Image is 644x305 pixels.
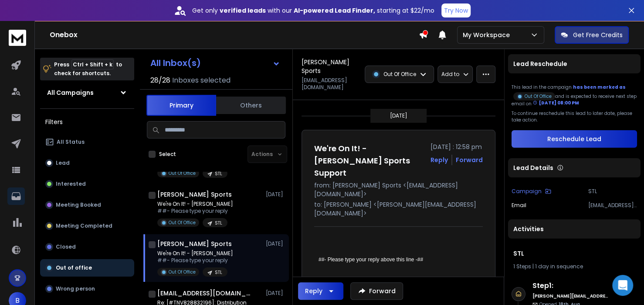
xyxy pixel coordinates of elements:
div: ##- Please type your reply above this line -## [319,256,471,263]
button: Reply [298,282,343,300]
button: Forward [350,282,403,300]
button: Get Free Credits [555,26,629,44]
h1: Onebox [50,30,419,40]
h1: [PERSON_NAME] Sports [302,58,359,75]
p: Press to check for shortcuts. [54,60,122,78]
p: STL [588,188,637,195]
div: | [513,263,635,270]
p: My Workspace [463,31,513,39]
p: [DATE] [390,112,407,119]
p: Meeting Booked [56,201,101,208]
p: Wrong person [56,285,95,292]
button: Primary [146,95,216,116]
h6: Step 1 : [532,281,609,291]
span: 1 day in sequence [535,263,583,270]
p: ##- Please type your reply [157,208,233,215]
p: from: [PERSON_NAME] Sports <[EMAIL_ADDRESS][DOMAIN_NAME]> [314,181,483,198]
img: logo [9,30,26,46]
p: Lead Reschedule [513,59,567,68]
h3: Inboxes selected [172,75,230,86]
span: Ctrl + Shift + k [71,59,114,69]
p: Email [512,202,526,209]
h1: [EMAIL_ADDRESS][DOMAIN_NAME] [157,289,253,298]
p: STL [215,220,222,226]
span: 1 Steps [513,263,531,270]
h6: [PERSON_NAME][EMAIL_ADDRESS][DOMAIN_NAME] [532,293,609,299]
span: has been marked as [573,84,626,90]
p: ##- Please type your reply [157,257,233,264]
p: Get Free Credits [573,31,623,39]
p: All Status [57,139,85,146]
button: Wrong person [40,280,134,298]
button: All Inbox(s) [143,54,287,72]
div: Reply [305,287,322,295]
button: Others [216,96,286,115]
p: We're On It! - [PERSON_NAME] [157,250,233,257]
button: Campaign [512,188,551,195]
p: [DATE] [266,240,285,247]
p: Out of office [56,264,92,271]
h1: All Inbox(s) [150,59,201,67]
p: to: [PERSON_NAME] <[PERSON_NAME][EMAIL_ADDRESS][DOMAIN_NAME]> [314,200,483,218]
strong: AI-powered Lead Finder, [294,6,375,15]
p: To continue reschedule this lead to later date, please take action. [512,110,637,123]
p: [DATE] [266,191,285,198]
h3: Filters [40,116,134,128]
p: Meeting Completed [56,222,112,229]
p: Out Of Office [525,93,552,100]
button: Out of office [40,259,134,277]
p: Out Of Office [169,170,196,177]
p: Add to [441,71,459,78]
p: Out Of Office [383,71,416,78]
button: Meeting Completed [40,217,134,235]
p: Lead [56,159,70,166]
strong: verified leads [220,6,266,15]
div: This lead in the campaign and is expected to receive next step email on [512,84,637,107]
button: Reschedule Lead [512,130,637,148]
h1: All Campaigns [47,88,94,97]
p: STL [215,170,222,177]
h1: [PERSON_NAME] Sports [157,239,232,248]
p: Interested [56,180,86,187]
p: Campaign [512,188,542,195]
p: STL [215,269,222,276]
p: [EMAIL_ADDRESS][DOMAIN_NAME] [588,202,637,209]
p: Closed [56,243,76,250]
div: Open Intercom Messenger [612,275,633,296]
button: Closed [40,238,134,256]
button: All Campaigns [40,84,134,101]
p: Lead Details [513,163,553,172]
button: All Status [40,133,134,151]
button: Interested [40,175,134,193]
button: Reply [430,156,448,164]
button: Lead [40,154,134,172]
button: Meeting Booked [40,196,134,214]
div: [DATE] 08:00 PM [533,100,579,106]
button: Try Now [441,3,471,17]
p: [EMAIL_ADDRESS][DOMAIN_NAME] [302,77,359,91]
p: Get only with our starting at $22/mo [192,6,434,15]
h1: STL [513,249,635,258]
div: Forward [456,156,483,164]
label: Select [159,151,176,158]
p: We're On It! - [PERSON_NAME] [157,201,233,208]
span: 28 / 28 [150,75,170,86]
h1: [PERSON_NAME] Sports [157,190,232,199]
h1: We're On It! - [PERSON_NAME] Sports Support [314,142,425,179]
p: Try Now [444,6,468,15]
div: Activities [508,219,641,239]
p: Out Of Office [169,269,196,275]
p: Out Of Office [169,219,196,226]
p: [DATE] [266,290,285,297]
p: [DATE] : 12:58 pm [430,142,483,151]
